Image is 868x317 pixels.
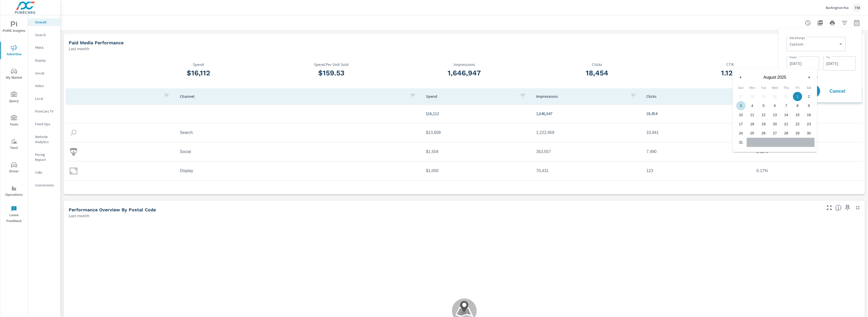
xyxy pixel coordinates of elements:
button: 5 [758,101,769,110]
h3: 18,454 [531,69,664,77]
td: Display [176,164,422,177]
p: Pacing Report [35,152,56,162]
span: My Market [2,68,26,81]
button: 27 [769,129,781,138]
button: Select Date Range [852,18,862,28]
button: 25 [747,129,758,138]
span: 14 [784,110,788,119]
td: Social [176,145,422,158]
div: Video [28,82,60,90]
div: nav menu [0,15,28,226]
p: Spend Per Unit Sold [265,62,398,67]
span: Thu [781,84,792,92]
span: Tue [758,84,769,92]
p: Local [35,96,56,101]
p: Fixed Ops [35,121,56,127]
div: Overall [28,18,60,26]
div: Display [28,57,60,64]
span: 12 [762,110,766,119]
div: Local [28,95,60,102]
td: 353,557 [532,145,642,158]
p: Burlington Kia [826,5,849,10]
td: $1,000 [422,164,532,177]
div: TM [853,3,862,12]
h3: $159.53 [265,69,398,77]
span: Leave Feedback [2,206,26,224]
td: 7,490 [642,145,753,158]
span: 8 [797,101,799,110]
p: Channel [180,94,406,99]
button: 22 [792,119,803,129]
h3: $16,112 [132,69,265,77]
button: "Export Report to PDF" [815,18,825,28]
td: 10,841 [642,126,753,139]
button: 13 [769,110,781,119]
p: Last month [69,213,89,219]
span: 31 [739,138,743,147]
span: 20 [773,119,777,129]
span: 7 [785,101,787,110]
p: + Add comparison [787,74,856,80]
span: Advertise [2,45,26,57]
span: 22 [796,119,800,129]
td: $13,609 [422,126,532,139]
span: Driver [2,162,26,174]
span: 4 [751,101,753,110]
div: Social [28,69,60,77]
span: 1 [797,92,799,101]
button: Apply Filters [840,18,850,28]
button: 7 [781,101,792,110]
span: 30 [807,129,811,138]
span: Sun [735,84,747,92]
span: Sat [803,84,815,92]
span: 2 [808,92,810,101]
span: 19 [762,119,766,129]
span: Fri [792,84,803,92]
p: Impressions [536,94,626,99]
p: Search [35,32,56,37]
div: PureCars TV [28,107,60,115]
button: 23 [803,119,815,129]
button: 10 [735,110,747,119]
button: 28 [781,129,792,138]
p: CTR [664,62,797,67]
td: 70,431 [532,164,642,177]
span: 5 [762,101,764,110]
img: icon-search.svg [70,129,77,136]
p: Overall [35,20,56,25]
button: 20 [769,119,781,129]
span: 16 [807,110,811,119]
button: 29 [792,129,803,138]
h5: Performance Overview By Postal Code [69,207,156,212]
button: Print Report [827,18,837,28]
p: Video [35,83,56,88]
span: 28 [784,129,788,138]
button: 19 [758,119,769,129]
p: PMAX [35,45,56,50]
button: 12 [758,110,769,119]
p: Clicks [646,94,736,99]
span: August 2025 [744,75,805,80]
span: Mon [747,84,758,92]
span: 13 [773,110,777,119]
button: 11 [747,110,758,119]
span: 24 [739,129,743,138]
span: 27 [773,129,777,138]
span: Operations [2,185,26,198]
span: 6 [774,101,776,110]
h3: 1.12% [664,69,797,77]
span: 21 [784,119,788,129]
div: Calls [28,169,60,176]
p: 1,646,947 [536,111,638,117]
div: Website Analytics [28,133,60,146]
button: 9 [803,101,815,110]
div: Conversions [28,181,60,189]
td: $1,504 [422,145,532,158]
span: 26 [762,129,766,138]
span: 25 [750,129,754,138]
button: 15 [792,110,803,119]
button: 18 [747,119,758,129]
button: Make Fullscreen [825,204,833,212]
div: PMAX [28,44,60,51]
p: Conversions [35,183,56,188]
